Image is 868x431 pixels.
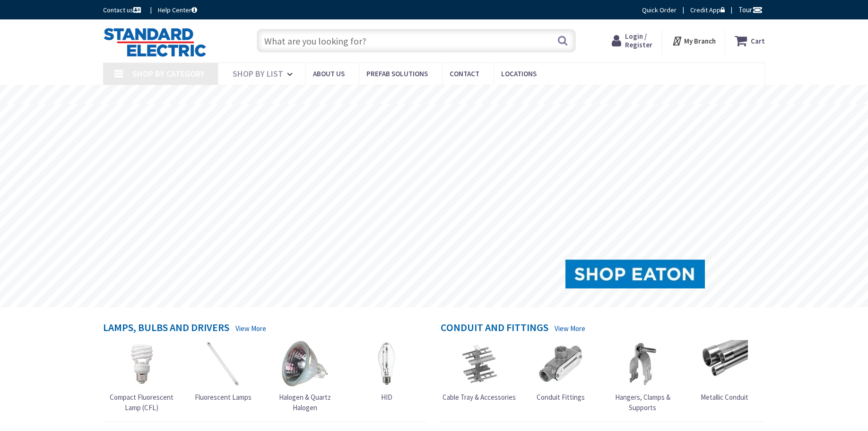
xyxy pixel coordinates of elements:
img: Compact Fluorescent Lamp (CFL) [118,340,165,387]
span: Fluorescent Lamps [195,393,252,402]
a: HID HID [363,340,410,402]
a: Cart [735,32,765,49]
img: HID [363,340,410,387]
span: Tour [738,5,763,14]
span: Hangers, Clamps & Supports [615,393,670,412]
span: HID [381,393,392,402]
rs-layer: Coronavirus: Our Commitment to Our Employees and Customers [285,90,584,100]
a: Cable Tray & Accessories Cable Tray & Accessories [443,340,516,402]
strong: My Branch [684,36,716,45]
span: Cable Tray & Accessories [443,393,516,402]
span: Login / Register [625,32,652,49]
a: View More [235,323,266,333]
h4: Conduit and Fittings [441,322,548,335]
span: About Us [313,69,345,78]
a: Conduit Fittings Conduit Fittings [537,340,585,402]
a: Halogen & Quartz Halogen Halogen & Quartz Halogen [266,340,344,413]
img: Metallic Conduit [701,340,748,387]
img: Halogen & Quartz Halogen [281,340,329,387]
span: Shop By List [233,68,283,79]
a: Help Center [158,5,197,15]
img: Standard Electric [103,27,207,57]
a: Login / Register [612,32,652,49]
span: Locations [501,69,537,78]
a: View More [555,323,585,333]
div: My Branch [672,32,716,49]
img: Cable Tray & Accessories [455,340,503,387]
a: Credit App [690,5,725,15]
a: Compact Fluorescent Lamp (CFL) Compact Fluorescent Lamp (CFL) [103,340,180,413]
span: Metallic Conduit [701,393,748,402]
span: Compact Fluorescent Lamp (CFL) [110,393,174,412]
span: Conduit Fittings [537,393,585,402]
span: Halogen & Quartz Halogen [279,393,331,412]
span: Prefab Solutions [366,69,428,78]
span: Contact [450,69,479,78]
a: Contact us [103,5,143,15]
img: Hangers, Clamps & Supports [619,340,666,387]
strong: Cart [751,32,765,49]
span: Shop By Category [132,68,205,79]
h4: Lamps, Bulbs and Drivers [103,322,229,335]
a: Metallic Conduit Metallic Conduit [701,340,748,402]
a: Hangers, Clamps & Supports Hangers, Clamps & Supports [604,340,681,413]
img: Fluorescent Lamps [200,340,247,387]
img: Conduit Fittings [537,340,584,387]
a: Quick Order [642,5,677,15]
a: Fluorescent Lamps Fluorescent Lamps [195,340,252,402]
input: What are you looking for? [257,29,576,53]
